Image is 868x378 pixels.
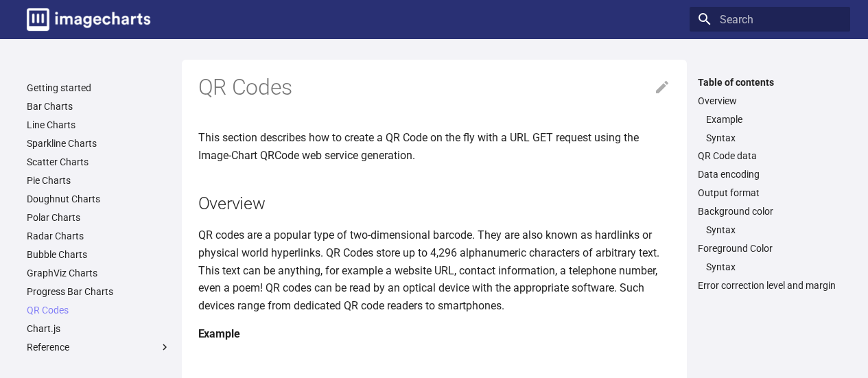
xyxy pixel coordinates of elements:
[698,279,842,292] a: Error correction level and margin
[27,248,171,261] a: Bubble Charts
[27,304,171,316] a: QR Codes
[27,322,171,335] a: Chart.js
[27,359,171,372] label: Guides
[706,224,842,236] a: Syntax
[698,95,842,107] a: Overview
[198,129,670,164] p: This section describes how to create a QR Code on the fly with a URL GET request using the Image-...
[690,7,850,32] input: Search
[27,156,171,168] a: Scatter Charts
[706,132,842,144] a: Syntax
[27,211,171,224] a: Polar Charts
[27,267,171,279] a: GraphViz Charts
[198,325,670,343] h4: Example
[698,150,842,162] a: QR Code data
[198,73,670,102] h1: QR Codes
[198,226,670,314] p: QR codes are a popular type of two-dimensional barcode. They are also known as hardlinks or physi...
[698,205,842,217] a: Background color
[690,76,850,292] nav: Table of contents
[27,174,171,187] a: Pie Charts
[698,187,842,199] a: Output format
[21,3,156,36] a: Image-Charts documentation
[706,261,842,273] a: Syntax
[27,100,171,113] a: Bar Charts
[698,113,842,144] nav: Overview
[27,341,171,353] label: Reference
[27,193,171,205] a: Doughnut Charts
[27,8,150,31] img: logo
[690,76,850,88] label: Table of contents
[698,224,842,236] nav: Background color
[27,285,171,298] a: Progress Bar Charts
[706,113,842,126] a: Example
[27,82,171,94] a: Getting started
[27,137,171,150] a: Sparkline Charts
[698,242,842,255] a: Foreground Color
[27,119,171,131] a: Line Charts
[198,191,670,215] h2: Overview
[698,261,842,273] nav: Foreground Color
[27,230,171,242] a: Radar Charts
[698,168,842,180] a: Data encoding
